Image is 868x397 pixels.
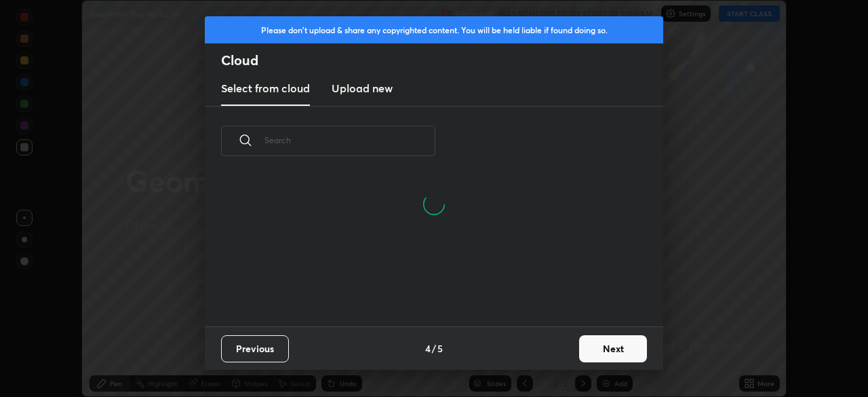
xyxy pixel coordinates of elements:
h3: Upload new [332,80,393,96]
h4: 4 [425,341,431,356]
h4: / [432,341,436,356]
button: Previous [221,335,289,362]
h3: Select from cloud [221,80,310,96]
h2: Cloud [221,52,663,69]
div: Please don't upload & share any copyrighted content. You will be held liable if found doing so. [205,16,663,43]
h4: 5 [437,341,443,356]
input: Search [264,111,435,169]
button: Next [579,335,647,362]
